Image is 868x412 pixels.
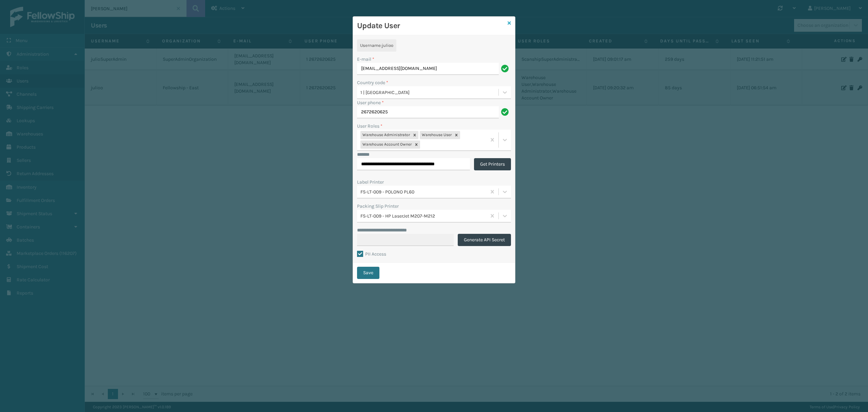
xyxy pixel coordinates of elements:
[357,179,384,186] label: Label Printer
[360,131,411,139] div: Warehouse Administrator
[357,79,388,86] label: Country code
[474,158,511,170] button: Get Printers
[360,212,487,219] div: FS-LT-009 - HP LaserJet M207-M212
[458,234,511,246] button: Generate API Secret
[357,203,399,210] label: Packing Slip Printer
[357,21,505,31] h3: Update User
[357,99,384,106] label: User phone
[360,43,382,48] span: Username :
[360,89,499,96] div: 1 | [GEOGRAPHIC_DATA]
[357,56,374,63] label: E-mail
[357,267,379,279] button: Save
[360,141,413,149] div: Warehouse Account Owner
[382,43,393,48] span: julioo
[360,188,487,195] div: FS-LT-009 - POLONO PL60
[420,131,453,139] div: Warehouse User
[357,251,386,257] label: PII Access
[357,123,382,130] label: User Roles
